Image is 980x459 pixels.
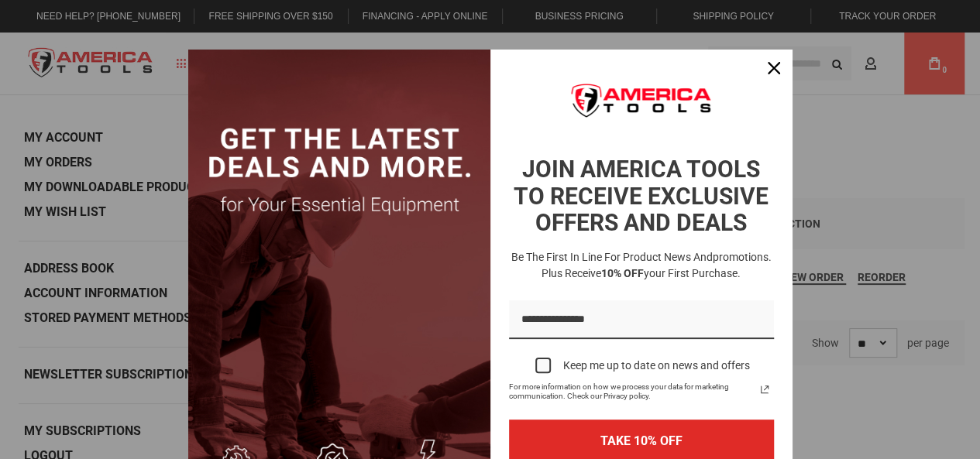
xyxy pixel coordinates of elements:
span: For more information on how we process your data for marketing communication. Check our Privacy p... [509,382,755,401]
input: Email field [509,300,774,340]
strong: JOIN AMERICA TOOLS TO RECEIVE EXCLUSIVE OFFERS AND DEALS [514,156,769,236]
strong: 10% OFF [601,267,644,279]
div: Keep me up to date on news and offers [563,359,750,372]
h3: Be the first in line for product news and [506,249,777,282]
span: promotions. Plus receive your first purchase. [542,251,772,279]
